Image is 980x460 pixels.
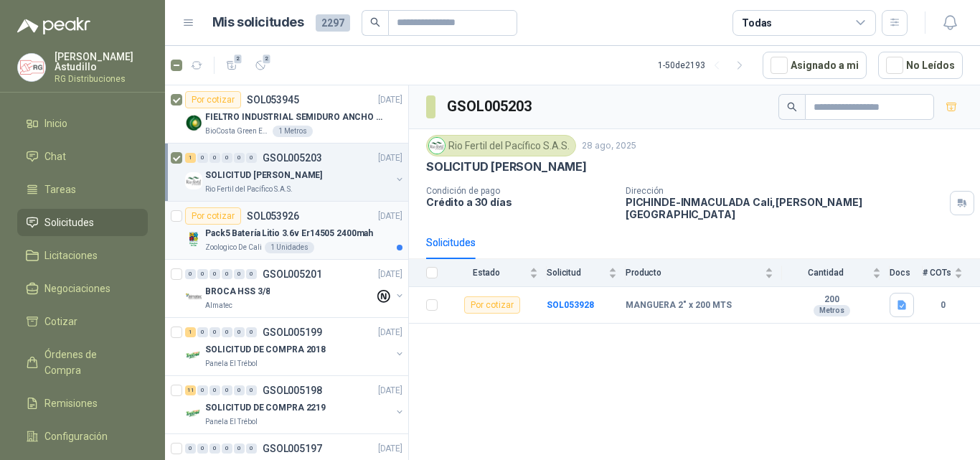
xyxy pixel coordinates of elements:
[658,54,751,77] div: 1 - 50 de 2193
[165,202,408,260] a: Por cotizarSOL053926[DATE] Company LogoPack5 Batería Litio 3.6v Er14505 2400mahZoologico De Cali1...
[222,153,232,163] div: 0
[547,259,626,287] th: Solicitud
[185,230,202,248] img: Company Logo
[209,385,220,395] div: 0
[378,93,402,107] p: [DATE]
[17,110,148,137] a: Inicio
[185,385,196,395] div: 11
[44,428,108,444] span: Configuración
[426,196,614,208] p: Crédito a 30 días
[464,296,520,314] div: Por cotizar
[547,300,594,310] a: SOL053928
[185,91,241,108] div: Por cotizar
[265,242,314,253] div: 1 Unidades
[246,153,257,163] div: 0
[378,442,402,456] p: [DATE]
[205,401,326,415] p: SOLICITUD DE COMPRA 2219
[742,15,772,31] div: Todas
[763,52,867,79] button: Asignado a mi
[378,384,402,398] p: [DATE]
[626,186,944,196] p: Dirección
[878,52,963,79] button: No Leídos
[17,176,148,203] a: Tareas
[378,210,402,223] p: [DATE]
[246,269,257,279] div: 0
[262,53,272,65] span: 2
[55,75,148,83] p: RG Distribuciones
[17,423,148,450] a: Configuración
[378,151,402,165] p: [DATE]
[370,17,380,27] span: search
[222,385,232,395] div: 0
[197,153,208,163] div: 0
[205,242,262,253] p: Zoologico De Cali
[205,343,326,357] p: SOLICITUD DE COMPRA 2018
[185,269,196,279] div: 0
[923,268,951,278] span: # COTs
[222,443,232,454] div: 0
[246,327,257,337] div: 0
[429,138,445,154] img: Company Logo
[44,149,66,164] span: Chat
[209,269,220,279] div: 0
[426,135,576,156] div: Rio Fertil del Pacífico S.A.S.
[446,259,547,287] th: Estado
[220,54,243,77] button: 2
[185,405,202,422] img: Company Logo
[890,259,923,287] th: Docs
[197,385,208,395] div: 0
[263,153,322,163] p: GSOL005203
[17,341,148,384] a: Órdenes de Compra
[787,102,797,112] span: search
[185,382,405,428] a: 11 0 0 0 0 0 GSOL005198[DATE] Company LogoSOLICITUD DE COMPRA 2219Panela El Trébol
[234,385,245,395] div: 0
[234,327,245,337] div: 0
[247,95,299,105] p: SOL053945
[205,358,258,370] p: Panela El Trébol
[205,227,373,240] p: Pack5 Batería Litio 3.6v Er14505 2400mah
[185,266,405,311] a: 0 0 0 0 0 0 GSOL005201[DATE] Company LogoBROCA HSS 3/8Almatec
[17,308,148,335] a: Cotizar
[205,126,270,137] p: BioCosta Green Energy S.A.S
[378,268,402,281] p: [DATE]
[209,443,220,454] div: 0
[44,116,67,131] span: Inicio
[547,268,606,278] span: Solicitud
[44,281,110,296] span: Negociaciones
[582,139,636,153] p: 28 ago, 2025
[55,52,148,72] p: [PERSON_NAME] Astudillo
[205,416,258,428] p: Panela El Trébol
[44,314,77,329] span: Cotizar
[205,184,293,195] p: Rio Fertil del Pacífico S.A.S.
[923,299,963,312] b: 0
[17,275,148,302] a: Negociaciones
[222,327,232,337] div: 0
[263,443,322,454] p: GSOL005197
[209,327,220,337] div: 0
[17,390,148,417] a: Remisiones
[205,169,322,182] p: SOLICITUD [PERSON_NAME]
[626,196,944,220] p: PICHINDE-INMACULADA Cali , [PERSON_NAME][GEOGRAPHIC_DATA]
[782,294,881,306] b: 200
[205,285,270,299] p: BROCA HSS 3/8
[233,53,243,65] span: 2
[782,259,890,287] th: Cantidad
[378,326,402,339] p: [DATE]
[246,443,257,454] div: 0
[447,95,534,118] h3: GSOL005203
[234,153,245,163] div: 0
[205,111,384,124] p: FIELTRO INDUSTRIAL SEMIDURO ANCHO 25 MM
[197,443,208,454] div: 0
[185,153,196,163] div: 1
[185,288,202,306] img: Company Logo
[246,385,257,395] div: 0
[209,153,220,163] div: 0
[44,395,98,411] span: Remisiones
[782,268,870,278] span: Cantidad
[273,126,313,137] div: 1 Metros
[205,300,232,311] p: Almatec
[626,268,762,278] span: Producto
[18,54,45,81] img: Company Logo
[185,347,202,364] img: Company Logo
[17,242,148,269] a: Licitaciones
